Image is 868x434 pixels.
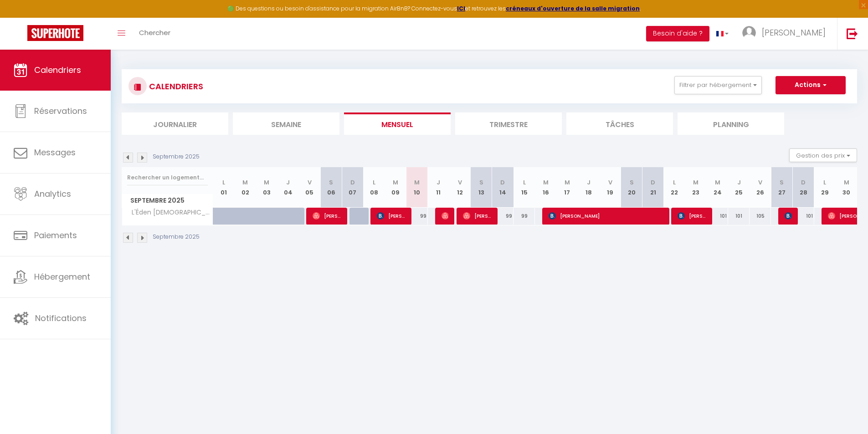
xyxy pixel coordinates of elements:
div: 99 [514,208,535,225]
th: 03 [256,167,277,208]
div: 99 [406,208,427,225]
abbr: S [780,178,784,187]
th: 07 [342,167,363,208]
abbr: V [608,178,612,187]
a: Chercher [132,18,177,50]
abbr: M [264,178,269,187]
abbr: L [823,178,826,187]
img: Super Booking [27,25,83,41]
span: Analytics [34,188,71,199]
th: 27 [771,167,792,208]
button: Filtrer par hébergement [674,76,762,94]
li: Tâches [566,112,673,135]
abbr: M [693,178,699,187]
input: Rechercher un logement... [127,169,208,186]
abbr: M [565,178,570,187]
abbr: J [437,178,440,187]
span: [PERSON_NAME] [678,207,706,225]
span: [PERSON_NAME] [762,27,826,38]
abbr: D [801,178,806,187]
abbr: S [329,178,333,187]
img: logout [847,28,858,39]
button: Gestion des prix [789,148,857,162]
abbr: V [458,178,462,187]
li: Semaine [233,112,339,135]
div: 99 [492,208,514,225]
div: 105 [750,208,771,225]
th: 01 [213,167,235,208]
abbr: S [630,178,634,187]
abbr: J [587,178,591,187]
span: L'Éden [DEMOGRAPHIC_DATA] – Suite Natura [123,208,215,218]
th: 17 [556,167,578,208]
span: [PERSON_NAME] [442,207,449,225]
th: 18 [578,167,599,208]
abbr: D [500,178,505,187]
abbr: L [373,178,375,187]
span: [PERSON_NAME] [785,207,792,225]
abbr: L [673,178,676,187]
h3: CALENDRIERS [147,76,203,97]
th: 06 [320,167,342,208]
abbr: D [651,178,655,187]
span: Messages [34,147,76,158]
li: Trimestre [455,112,562,135]
abbr: J [737,178,741,187]
th: 02 [235,167,256,208]
th: 11 [428,167,449,208]
a: ... [PERSON_NAME] [735,18,837,50]
th: 23 [685,167,707,208]
p: Septembre 2025 [153,233,200,241]
th: 12 [449,167,471,208]
li: Planning [678,112,784,135]
th: 26 [750,167,771,208]
th: 20 [621,167,642,208]
a: créneaux d'ouverture de la salle migration [506,5,640,12]
a: ICI [457,5,465,12]
span: Hébergement [34,271,90,282]
th: 19 [599,167,621,208]
span: Chercher [139,28,170,37]
abbr: D [350,178,355,187]
th: 16 [535,167,556,208]
th: 04 [277,167,299,208]
abbr: M [242,178,248,187]
div: 101 [707,208,728,225]
th: 21 [642,167,664,208]
abbr: M [715,178,720,187]
th: 13 [471,167,492,208]
span: [PERSON_NAME] [549,207,663,225]
li: Journalier [122,112,228,135]
abbr: V [308,178,312,187]
th: 09 [385,167,406,208]
span: Calendriers [34,64,81,76]
button: Besoin d'aide ? [646,26,709,41]
th: 05 [299,167,320,208]
span: Septembre 2025 [122,194,213,207]
th: 30 [836,167,857,208]
th: 28 [792,167,814,208]
th: 10 [406,167,427,208]
abbr: V [758,178,762,187]
abbr: M [844,178,849,187]
th: 22 [664,167,685,208]
th: 29 [814,167,836,208]
span: Notifications [35,312,87,324]
th: 14 [492,167,514,208]
li: Mensuel [344,112,451,135]
span: [PERSON_NAME] [377,207,406,225]
span: [PERSON_NAME] [463,207,492,225]
th: 08 [363,167,385,208]
span: [PERSON_NAME] [313,207,341,225]
th: 24 [707,167,728,208]
abbr: L [222,178,225,187]
th: 15 [514,167,535,208]
span: Paiements [34,230,77,241]
abbr: S [479,178,483,187]
abbr: M [543,178,549,187]
abbr: M [414,178,420,187]
img: ... [742,26,756,40]
div: 101 [792,208,814,225]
